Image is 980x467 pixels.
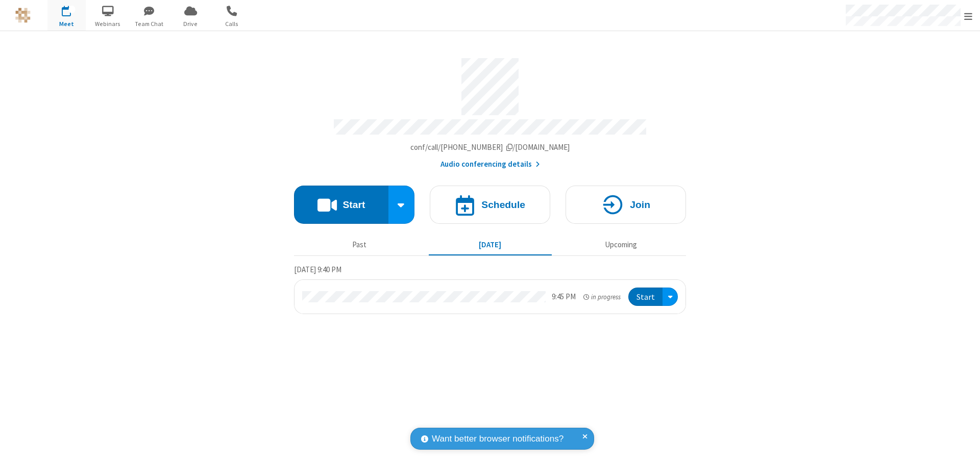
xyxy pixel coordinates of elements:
[130,19,168,29] span: Team Chat
[628,288,663,306] button: Start
[630,200,650,210] h4: Join
[89,19,127,29] span: Webinars
[663,288,678,306] div: Open menu
[47,19,86,29] span: Meet
[410,142,570,153] button: Copy my meeting room linkCopy my meeting room link
[69,6,76,13] div: 1
[566,186,686,224] button: Join
[440,159,540,170] button: Audio conferencing details
[552,291,576,303] div: 9:45 PM
[559,235,682,254] button: Upcoming
[342,200,365,210] h4: Start
[583,292,621,302] em: in progress
[171,19,210,29] span: Drive
[294,186,388,224] button: Start
[294,50,686,170] section: Account details
[298,235,421,254] button: Past
[294,264,686,315] section: Today's Meetings
[410,142,570,152] span: Copy my meeting room link
[481,200,525,210] h4: Schedule
[294,265,341,274] span: [DATE] 9:40 PM
[388,186,415,224] div: Start conference options
[430,186,550,224] button: Schedule
[15,8,31,23] img: QA Selenium DO NOT DELETE OR CHANGE
[432,432,563,446] span: Want better browser notifications?
[429,235,552,254] button: [DATE]
[213,19,251,29] span: Calls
